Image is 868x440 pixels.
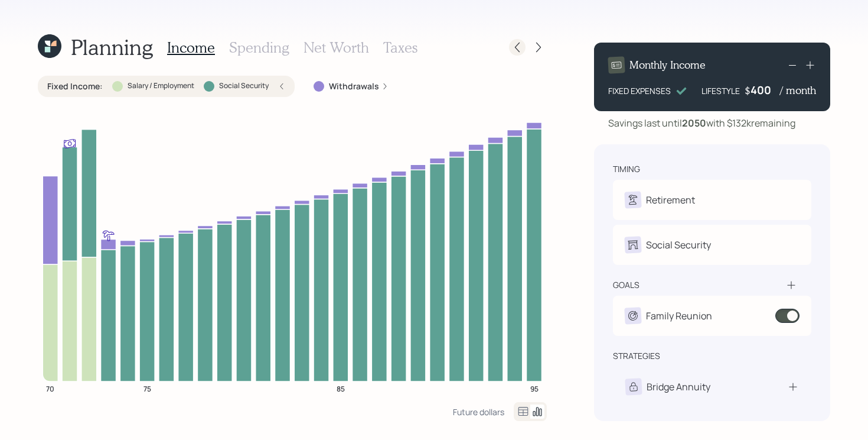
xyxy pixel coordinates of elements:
div: FIXED EXPENSES [608,85,671,97]
div: Bridge Annuity [647,380,710,394]
h1: Planning [71,34,153,60]
label: Fixed Income : [47,80,103,92]
div: timing [613,163,640,175]
div: Social Security [646,238,711,252]
div: Retirement [646,193,695,207]
tspan: 70 [46,383,54,393]
div: LIFESTYLE [701,85,740,97]
label: Salary / Employment [128,81,194,91]
tspan: 85 [337,383,345,393]
tspan: 95 [530,383,539,393]
div: strategies [613,350,660,362]
h3: Income [167,39,215,56]
h4: Monthly Income [629,59,706,72]
h3: Spending [229,39,289,56]
h3: Net Worth [304,39,369,56]
h4: $ [745,84,750,97]
div: Future dollars [453,406,504,418]
div: goals [613,279,639,291]
h3: Taxes [383,39,417,56]
tspan: 75 [143,383,151,393]
b: 2050 [682,117,706,130]
div: Savings last until with $132k remaining [608,116,795,130]
h4: / month [780,84,816,97]
div: 400 [750,83,780,97]
div: Family Reunion [646,309,712,323]
label: Social Security [219,81,269,91]
label: Withdrawals [329,80,379,92]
